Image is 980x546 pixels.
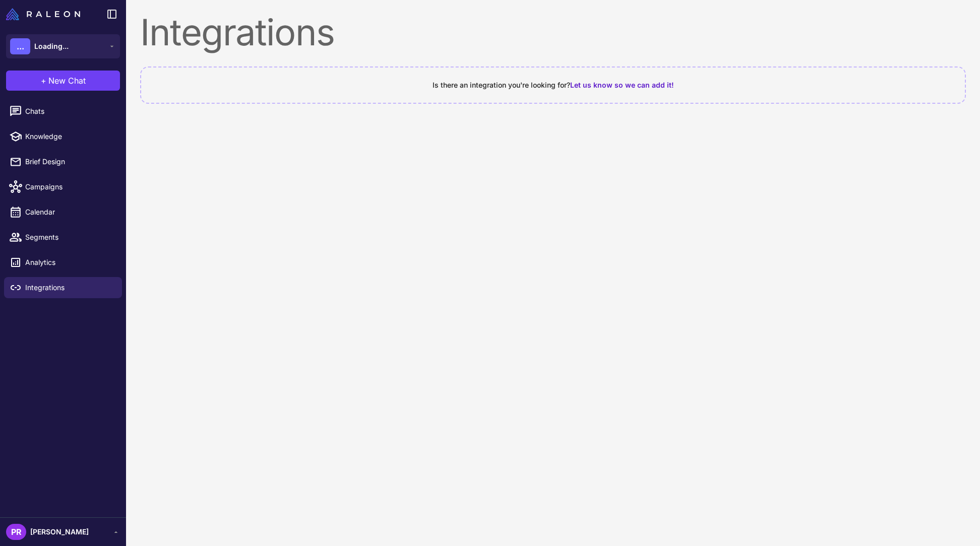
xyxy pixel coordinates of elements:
span: Loading... [34,41,69,52]
a: Segments [4,227,122,248]
a: Knowledge [4,126,122,147]
span: Chats [25,106,114,117]
span: Campaigns [25,181,114,192]
div: Is there an integration you're looking for? [153,80,953,91]
span: New Chat [48,75,86,87]
span: Brief Design [25,156,114,167]
span: Calendar [25,207,114,218]
span: Let us know so we can add it! [570,81,674,89]
span: Analytics [25,257,114,268]
img: Raleon Logo [6,8,80,20]
div: PR [6,524,26,540]
a: Chats [4,101,122,122]
div: Integrations [140,14,966,50]
button: ...Loading... [6,34,120,58]
div: ... [10,38,30,54]
a: Campaigns [4,176,122,197]
span: Segments [25,232,114,243]
span: Knowledge [25,131,114,142]
a: Integrations [4,277,122,298]
button: +New Chat [6,71,120,91]
a: Calendar [4,201,122,223]
span: + [41,75,46,87]
a: Brief Design [4,151,122,172]
span: Integrations [25,282,114,293]
a: Raleon Logo [6,8,84,20]
span: [PERSON_NAME] [30,526,89,537]
a: Analytics [4,252,122,273]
